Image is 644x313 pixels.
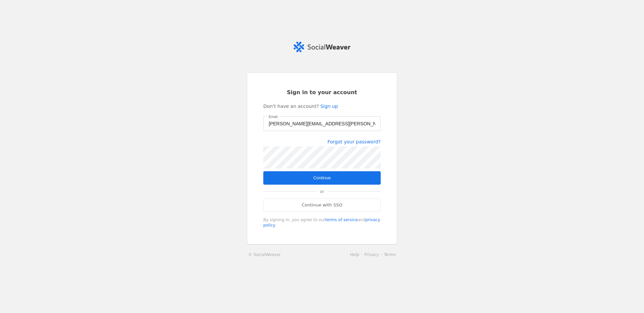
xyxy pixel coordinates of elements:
li: · [359,251,364,258]
a: privacy policy [263,217,380,228]
div: By signing in, you agree to our and . [263,217,381,228]
mat-label: Email [269,114,277,120]
a: Sign up [320,103,338,110]
a: Continue with SSO [263,198,381,212]
button: Continue [263,171,381,185]
span: Don't have an account? [263,103,319,110]
span: Sign in to your account [287,89,357,96]
a: Terms [384,252,396,257]
a: © SocialWeaver [248,251,281,258]
li: · [379,251,384,258]
a: Help [350,252,359,257]
a: terms of service [325,217,358,222]
input: Email [269,120,375,128]
span: Continue [313,175,331,181]
span: or [317,185,327,198]
a: Privacy [364,252,379,257]
a: Forgot your password? [327,139,381,144]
